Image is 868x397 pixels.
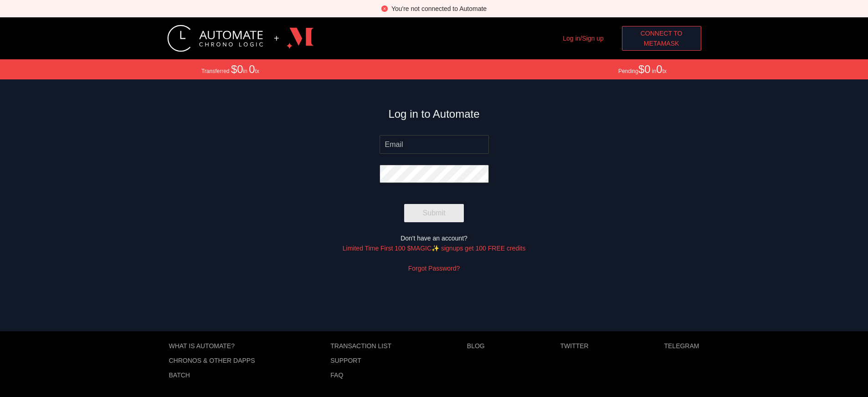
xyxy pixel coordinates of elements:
[641,28,683,38] span: Connect to
[343,245,525,252] a: Limited Time First 100 $MAGIC✨ signups get 100 FREE credits
[169,357,255,364] a: Chronos & other dApps
[380,135,489,153] input: Email
[287,25,314,52] img: logo
[664,342,699,350] a: Telegram
[560,342,588,350] a: Twitter
[563,35,604,42] a: Log in/Sign up
[404,204,464,222] button: Submit
[169,371,255,379] a: Batch
[622,26,701,51] button: Connect toMetaMask
[167,25,263,52] img: logo
[656,63,662,75] span: 0
[274,33,279,44] div: +
[330,371,391,379] a: FAQ
[618,63,667,76] div: Pending in tx
[638,63,651,75] span: $0
[391,4,487,14] div: You're not connected to Automate
[401,235,467,242] span: Don't have an account?
[330,342,391,350] a: Transaction list
[201,63,259,76] div: Transferred in tx
[330,357,391,364] a: Support
[381,5,388,12] span: close-circle
[467,342,485,350] a: Blog
[231,63,243,75] span: $0
[249,63,255,75] span: 0
[169,342,255,350] a: What is Automate?
[388,107,479,121] h3: Log in to Automate
[408,265,460,272] a: Forgot Password?
[644,38,679,48] span: MetaMask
